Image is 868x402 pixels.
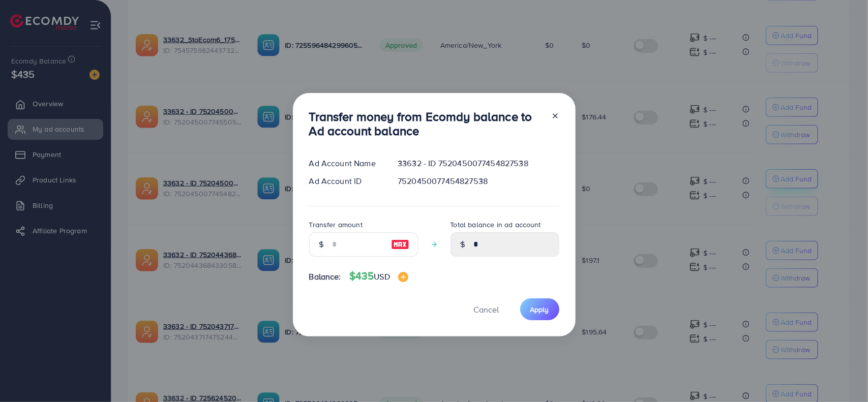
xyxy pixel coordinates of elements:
[309,271,341,283] span: Balance:
[301,175,390,187] div: Ad Account ID
[520,298,559,320] button: Apply
[390,158,567,169] div: 33632 - ID 7520450077454827538
[309,109,543,139] h3: Transfer money from Ecomdy balance to Ad account balance
[391,238,409,251] img: image
[825,356,860,394] iframe: Chat
[309,220,363,230] label: Transfer amount
[530,304,549,315] span: Apply
[451,220,541,230] label: Total balance in ad account
[301,158,390,169] div: Ad Account Name
[374,271,390,282] span: USD
[474,304,499,315] span: Cancel
[349,270,408,283] h4: $435
[390,175,567,187] div: 7520450077454827538
[398,272,408,282] img: image
[461,298,512,320] button: Cancel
